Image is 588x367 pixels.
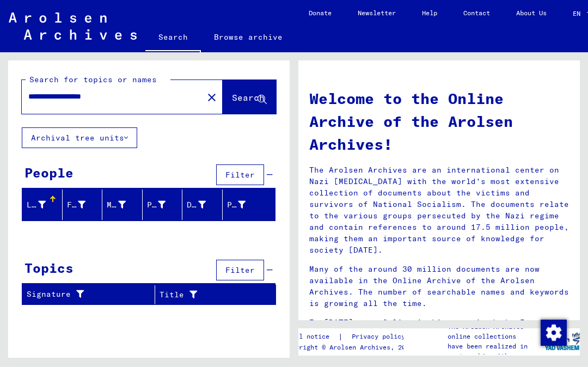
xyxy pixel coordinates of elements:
div: First Name [67,199,86,211]
a: Privacy policy [343,331,418,342]
p: have been realized in partnership with [448,341,544,361]
div: Date of Birth [187,199,206,211]
div: Prisoner # [227,199,246,211]
div: Change consent [540,319,566,345]
div: Last Name [27,199,46,211]
mat-label: Search for topics or names [29,75,157,84]
img: Arolsen_neg.svg [9,13,137,40]
div: | [284,331,418,342]
mat-header-cell: Date of Birth [182,189,223,220]
div: Place of Birth [147,199,166,211]
p: The Arolsen Archives are an international center on Nazi [MEDICAL_DATA] with the world’s most ext... [309,164,569,256]
div: Signature [27,289,141,300]
mat-header-cell: First Name [63,189,103,220]
div: Prisoner # [227,196,262,213]
h1: Welcome to the Online Archive of the Arolsen Archives! [309,87,569,156]
button: Filter [216,260,264,280]
mat-icon: close [205,91,218,104]
div: Last Name [27,196,62,213]
div: Signature [27,286,155,303]
a: Legal notice [284,331,338,342]
div: Topics [24,258,73,278]
div: Maiden Name [107,199,126,211]
a: Search [145,24,201,52]
p: In [DATE], our Online Archive received the European Heritage Award / Europa Nostra Award 2020, Eu... [309,317,569,363]
button: Filter [216,164,264,185]
button: Search [223,80,276,114]
span: Filter [225,170,255,180]
mat-header-cell: Last Name [22,189,63,220]
mat-header-cell: Maiden Name [102,189,143,220]
span: EN [573,10,585,17]
span: Search [232,92,265,103]
div: First Name [67,196,102,213]
button: Archival tree units [22,127,137,148]
div: People [24,163,73,182]
button: Clear [201,86,223,108]
div: Maiden Name [107,196,142,213]
p: Many of the around 30 million documents are now available in the Online Archive of the Arolsen Ar... [309,264,569,309]
p: Copyright © Arolsen Archives, 2021 [284,342,418,352]
div: Date of Birth [187,196,222,213]
div: Title [160,289,249,301]
p: The Arolsen Archives online collections [448,322,544,341]
a: Browse archive [201,24,296,50]
span: Filter [225,265,255,275]
div: Place of Birth [147,196,182,213]
mat-header-cell: Prisoner # [223,189,275,220]
mat-header-cell: Place of Birth [143,189,183,220]
img: Change consent [541,320,567,346]
div: Title [160,286,262,303]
